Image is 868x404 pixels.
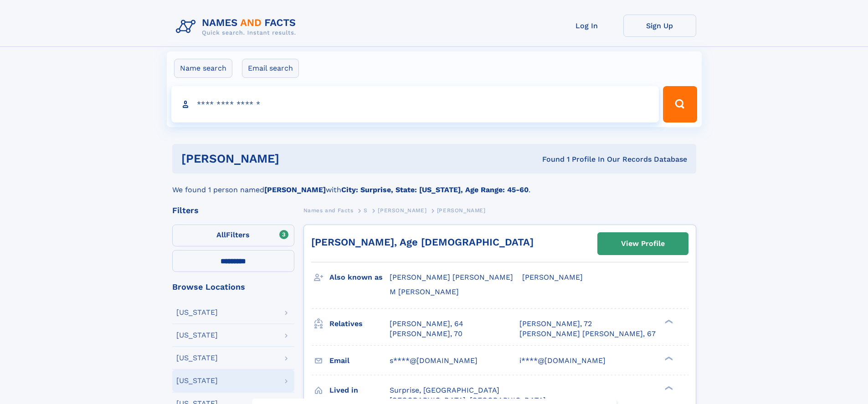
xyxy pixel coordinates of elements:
a: View Profile [598,233,688,255]
label: Name search [174,59,232,78]
div: Found 1 Profile In Our Records Database [411,154,687,164]
div: We found 1 person named with . [172,174,696,195]
label: Email search [242,59,299,78]
a: Log In [550,15,623,37]
h3: Email [329,353,390,368]
span: All [216,230,226,239]
b: [PERSON_NAME] [264,185,326,194]
div: Filters [172,206,294,215]
span: M [PERSON_NAME] [390,287,459,296]
div: ❯ [663,385,673,391]
a: Sign Up [623,15,696,37]
div: ❯ [663,355,673,361]
a: [PERSON_NAME], Age [DEMOGRAPHIC_DATA] [311,236,534,248]
div: View Profile [621,233,665,254]
span: S [364,207,368,214]
div: Browse Locations [172,283,294,291]
span: [PERSON_NAME] [522,273,583,281]
div: [US_STATE] [176,377,218,384]
div: [US_STATE] [176,309,218,316]
h1: [PERSON_NAME] [181,153,411,164]
div: [US_STATE] [176,354,218,362]
a: [PERSON_NAME], 70 [390,329,462,339]
b: City: Surprise, State: [US_STATE], Age Range: 45-60 [341,185,529,194]
div: [US_STATE] [176,332,218,339]
button: Search Button [663,86,697,123]
img: Logo Names and Facts [172,15,303,39]
a: Names and Facts [303,205,354,216]
span: [PERSON_NAME] [PERSON_NAME] [390,273,513,281]
input: search input [171,86,659,123]
a: [PERSON_NAME] [378,205,426,216]
a: [PERSON_NAME] [PERSON_NAME], 67 [519,329,656,339]
label: Filters [172,225,294,246]
a: [PERSON_NAME], 64 [390,319,463,329]
span: [PERSON_NAME] [378,207,426,214]
h3: Relatives [329,316,390,332]
h3: Lived in [329,383,390,398]
h3: Also known as [329,270,390,285]
div: ❯ [663,318,673,324]
span: Surprise, [GEOGRAPHIC_DATA] [390,386,499,394]
a: [PERSON_NAME], 72 [519,319,592,329]
span: [PERSON_NAME] [437,207,486,214]
a: S [364,205,368,216]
